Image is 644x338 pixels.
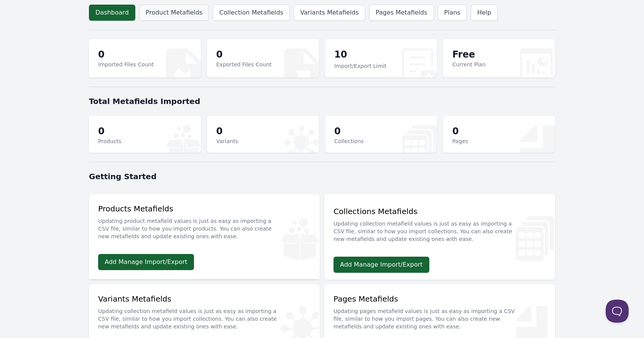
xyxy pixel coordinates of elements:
[452,137,468,145] p: Pages
[98,214,310,240] p: Updating product metafield values is just as easy as importing a CSV file, similar to how you imp...
[98,203,310,245] div: Products Metafields
[216,48,272,61] p: 0
[89,171,555,182] h1: Getting Started
[369,5,434,21] a: Pages Metafields
[89,5,135,21] a: Dashboard
[333,293,546,335] div: Pages Metafields
[333,304,546,330] p: Updating pages metafield values is just as easy as importing a CSV file, similar to how you impor...
[98,293,310,335] div: Variants Metafields
[334,48,386,62] p: 10
[98,48,154,61] p: 0
[294,5,365,21] a: Variants Metafields
[98,304,310,330] p: Updating collection metafield values is just as easy as importing a CSV file, similar to how you ...
[98,137,121,145] p: Products
[216,61,272,68] p: Exported Files Count
[98,61,154,68] p: Imported Files Count
[216,125,238,137] p: 0
[98,125,121,137] p: 0
[333,257,429,273] a: Add Manage Import/Export
[98,254,194,270] a: Add Manage Import/Export
[452,48,486,61] p: Free
[333,206,546,247] div: Collections Metafields
[606,300,629,323] iframe: Toggle Customer Support
[334,137,364,145] p: Collections
[213,5,290,21] a: Collection Metafields
[89,96,555,107] h1: Total Metafields Imported
[216,137,238,145] p: Variants
[452,125,468,137] p: 0
[333,217,546,243] p: Updating collection metafield values is just as easy as importing a CSV file, similar to how you ...
[334,125,364,137] p: 0
[334,62,386,70] p: Import/Export Limit
[438,5,467,21] a: Plans
[471,5,498,21] a: Help
[139,5,209,21] a: Product Metafields
[452,61,486,68] p: Current Plan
